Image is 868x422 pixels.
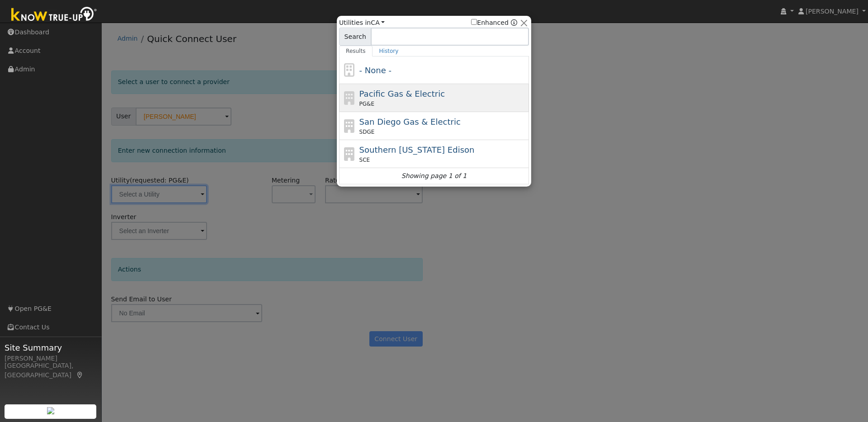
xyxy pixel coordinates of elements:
label: Enhanced [471,18,509,28]
span: SCE [359,156,370,164]
a: History [373,46,406,56]
a: Enhanced Providers [511,19,517,26]
i: Showing page 1 of 1 [401,171,467,181]
span: Southern [US_STATE] Edison [359,145,475,155]
span: San Diego Gas & Electric [359,117,461,127]
span: Search [339,28,371,46]
span: SDGE [359,128,375,136]
a: Results [339,46,373,56]
span: PG&E [359,100,374,108]
span: Site Summary [5,342,97,354]
div: [PERSON_NAME] [5,354,97,363]
img: retrieve [47,407,54,414]
span: - None - [359,66,392,75]
a: CA [371,19,385,26]
div: [GEOGRAPHIC_DATA], [GEOGRAPHIC_DATA] [5,361,97,380]
span: [PERSON_NAME] [806,8,859,15]
span: Utilities in [339,18,385,28]
span: Pacific Gas & Electric [359,89,445,98]
input: Enhanced [471,19,477,25]
img: Know True-Up [7,5,102,25]
span: Show enhanced providers [471,18,517,28]
a: Map [76,371,84,379]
